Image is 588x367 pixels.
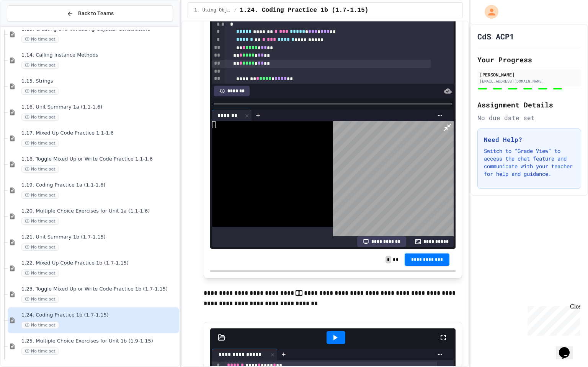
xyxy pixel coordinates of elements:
[477,54,581,65] h2: Your Progress
[480,71,579,78] div: [PERSON_NAME]
[21,130,178,136] span: 1.17. Mixed Up Code Practice 1.1-1.6
[194,7,231,13] span: 1. Using Objects and Methods
[480,78,579,84] div: [EMAIL_ADDRESS][DOMAIN_NAME]
[21,78,178,84] span: 1.15. Strings
[21,260,178,266] span: 1.22. Mixed Up Code Practice 1b (1.7-1.15)
[21,286,178,292] span: 1.23. Toggle Mixed Up or Write Code Practice 1b (1.7-1.15)
[21,234,178,240] span: 1.21. Unit Summary 1b (1.7-1.15)
[484,147,575,178] p: Switch to "Grade View" to access the chat feature and communicate with your teacher for help and ...
[21,192,59,199] span: No time set
[21,208,178,214] span: 1.20. Multiple Choice Exercises for Unit 1a (1.1-1.6)
[21,52,178,58] span: 1.14. Calling Instance Methods
[3,3,53,49] div: Chat with us now!Close
[21,182,178,188] span: 1.19. Coding Practice 1a (1.1-1.6)
[21,270,59,277] span: No time set
[21,62,59,69] span: No time set
[21,218,59,225] span: No time set
[21,114,59,121] span: No time set
[240,6,368,15] span: 1.24. Coding Practice 1b (1.7-1.15)
[21,244,59,251] span: No time set
[21,338,178,344] span: 1.25. Multiple Choice Exercises for Unit 1b (1.9-1.15)
[556,336,580,359] iframe: chat widget
[477,3,500,21] div: My Account
[21,156,178,162] span: 1.18. Toggle Mixed Up or Write Code Practice 1.1-1.6
[78,10,114,18] span: Back to Teams
[477,99,581,110] h2: Assignment Details
[524,303,580,336] iframe: chat widget
[7,5,173,22] button: Back to Teams
[21,140,59,147] span: No time set
[21,104,178,110] span: 1.16. Unit Summary 1a (1.1-1.6)
[21,348,59,355] span: No time set
[484,135,575,144] h3: Need Help?
[477,113,581,122] div: No due date set
[21,88,59,95] span: No time set
[21,166,59,173] span: No time set
[21,36,59,43] span: No time set
[234,7,237,13] span: /
[21,322,59,329] span: No time set
[21,312,178,318] span: 1.24. Coding Practice 1b (1.7-1.15)
[21,296,59,303] span: No time set
[477,31,514,42] h1: CdS ACP1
